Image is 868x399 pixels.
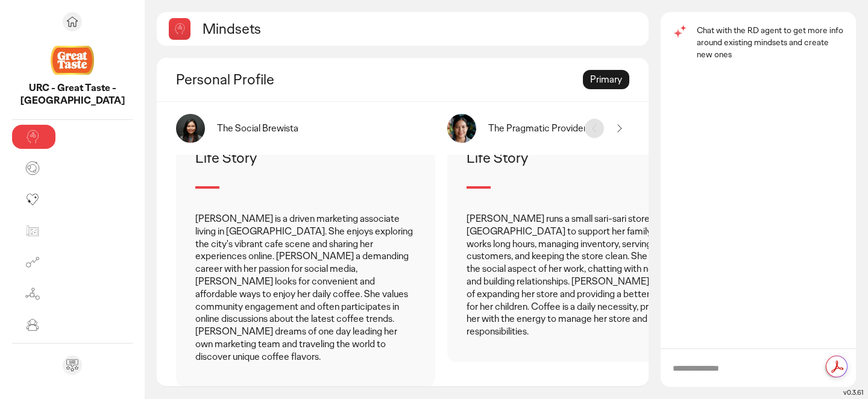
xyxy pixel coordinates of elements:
p: [PERSON_NAME] is a driven marketing associate living in [GEOGRAPHIC_DATA]. She enjoys exploring t... [195,213,416,363]
p: Life Story [195,148,257,167]
h2: Mindsets [203,19,261,38]
div: Primary [583,70,629,89]
div: The Social Brewista [217,122,298,135]
img: image [447,114,476,143]
p: [PERSON_NAME] runs a small sari-sari store in [GEOGRAPHIC_DATA] to support her family. She works ... [467,213,687,338]
h2: Personal Profile [176,70,274,89]
div: Send feedback [63,356,82,375]
div: The Pragmatic Provider [488,122,587,135]
p: URC - Great Taste - Philippines [12,82,133,107]
img: image [176,114,205,143]
p: Chat with the RD agent to get more info around existing mindsets and create new ones [697,24,844,60]
img: project avatar [51,39,94,82]
p: Life Story [467,148,528,167]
